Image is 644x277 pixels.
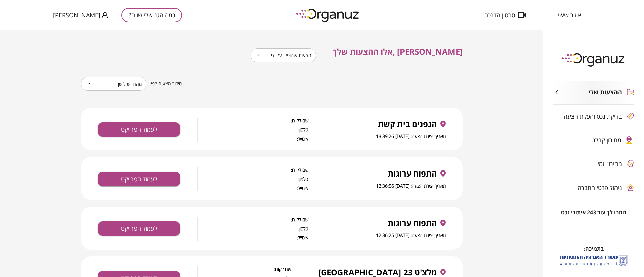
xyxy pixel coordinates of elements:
span: טלפון: [198,176,308,182]
span: טלפון: [198,127,308,132]
img: logo [291,6,365,24]
span: תאריך יצירת הצעה: [DATE] 12:36:25 [376,232,446,238]
div: מהחדש לישן [81,74,146,93]
button: [PERSON_NAME] [53,11,108,19]
span: שם לקוח: [198,167,308,173]
div: הצעות שהופקו על ידי [251,46,316,65]
span: התפוח ערוגות [388,169,437,178]
span: [PERSON_NAME] [53,12,100,18]
span: תאריך יצירת הצעה: [DATE] 13:39:26 [376,133,446,139]
button: לעמוד הפרויקט [98,221,180,236]
button: איזור אישי [548,12,591,18]
span: שם לקוח: [198,266,291,272]
span: מלצ'ט 23 [GEOGRAPHIC_DATA] [318,268,437,277]
span: שם לקוח: [198,118,308,123]
span: טלפון: [198,226,308,231]
span: סרטון הדרכה [484,12,515,18]
img: לוגו משרד האנרגיה [558,253,629,268]
span: איזור אישי [558,12,581,18]
img: logo [557,50,631,69]
span: שם לקוח: [198,217,308,222]
span: התפוח ערוגות [388,218,437,228]
button: לעמוד הפרויקט [98,172,180,186]
span: אימייל: [198,136,308,142]
span: ההצעות שלי [589,89,622,96]
button: ההצעות שלי [553,81,634,104]
span: הגפנים בית קשת [378,119,437,129]
span: בדיקת נכס והפקת הצעה [563,113,622,120]
button: בדיקת נכס והפקת הצעה [553,105,634,128]
span: בתמיכה: [584,245,604,252]
span: סידור הצעות לפי: [150,81,182,87]
span: [PERSON_NAME] ,אלו ההצעות שלך [333,46,463,57]
span: אימייל: [198,185,308,191]
button: לעמוד הפרויקט [98,122,180,137]
span: נותרו לך עוד 243 איתורי נכס [561,209,626,216]
span: אימייל: [198,235,308,240]
button: כמה הגג שלי שווה? [121,8,182,22]
span: תאריך יצירת הצעה: [DATE] 12:36:56 [376,183,446,189]
button: סרטון הדרכה [474,12,536,18]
